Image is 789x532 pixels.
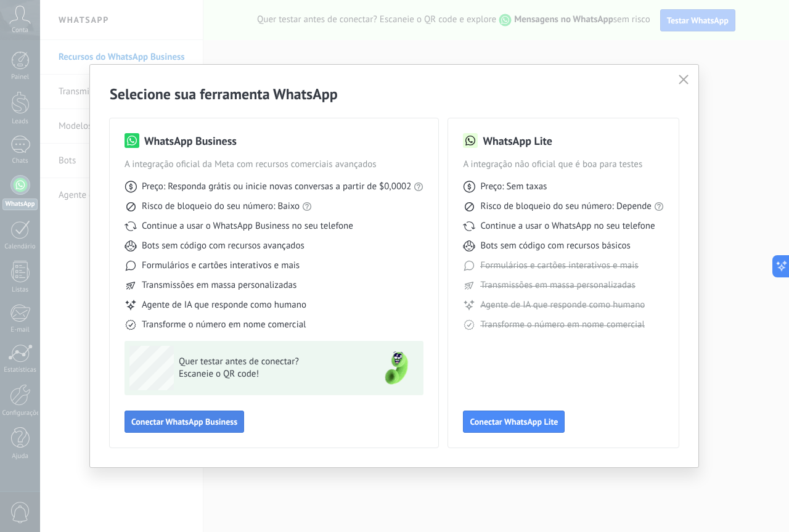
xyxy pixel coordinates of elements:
span: A integração oficial da Meta com recursos comerciais avançados [125,158,423,171]
span: Risco de bloqueio do seu número: Depende [480,200,652,213]
span: Transmissões em massa personalizadas [142,279,296,292]
span: Preço: Responda grátis ou inicie novas conversas a partir de $0,0002 [142,181,411,193]
button: Conectar WhatsApp Business [125,411,244,433]
span: Conectar WhatsApp Lite [470,417,558,426]
button: Conectar WhatsApp Lite [463,411,565,433]
span: Transmissões em massa personalizadas [480,279,635,292]
span: Agente de IA que responde como humano [480,299,645,311]
h3: WhatsApp Business [144,133,237,149]
span: Escaneie o QR code! [179,368,359,380]
span: Continue a usar o WhatsApp no seu telefone [480,220,655,232]
span: Agente de IA que responde como humano [142,299,306,311]
span: Quer testar antes de conectar? [179,356,359,368]
img: green-phone.png [374,346,419,390]
h2: Selecione sua ferramenta WhatsApp [110,84,679,104]
span: Formulários e cartões interativos e mais [142,260,300,272]
span: Bots sem código com recursos básicos [480,240,630,252]
span: Continue a usar o WhatsApp Business no seu telefone [142,220,353,232]
span: Preço: Sem taxas [480,181,547,193]
span: Formulários e cartões interativos e mais [480,260,638,272]
span: Bots sem código com recursos avançados [142,240,305,252]
span: Transforme o número em nome comercial [142,319,306,331]
span: Conectar WhatsApp Business [131,417,237,426]
h3: WhatsApp Lite [483,133,552,149]
span: A integração não oficial que é boa para testes [463,158,664,171]
span: Transforme o número em nome comercial [480,319,644,331]
span: Risco de bloqueio do seu número: Baixo [142,200,300,213]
